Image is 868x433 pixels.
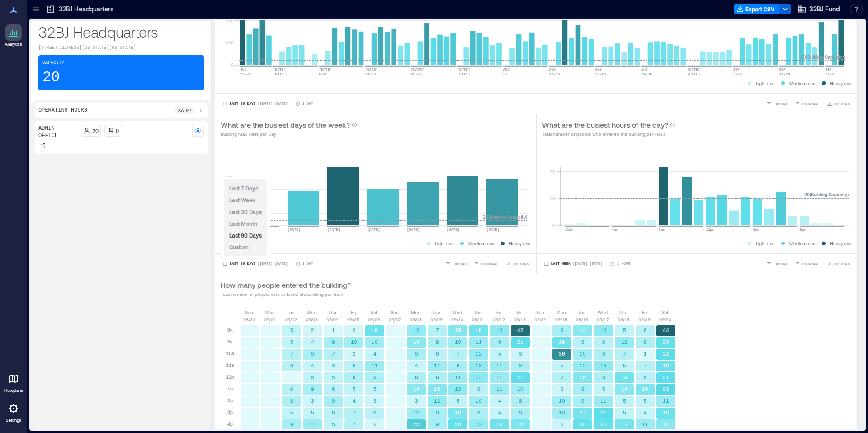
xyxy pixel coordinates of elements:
text: 11 [372,362,378,368]
p: 20 [92,127,99,134]
text: 21 [600,409,607,415]
p: Light use [435,240,454,247]
p: What are the busiest days of the week? [221,119,350,130]
text: [DATE] [319,67,332,71]
p: Medium use [789,80,816,87]
tspan: 0 [552,222,555,228]
p: Wed [452,309,462,316]
text: 7 [644,362,647,368]
text: 6 [644,327,647,333]
text: 1 [332,327,335,333]
text: 7-13 [733,72,742,76]
text: 4am [612,228,618,232]
text: 9 [415,351,418,357]
text: 10 [476,398,482,404]
text: 8 [644,339,647,345]
p: 09/03 [306,316,318,323]
text: [DATE] [447,228,460,232]
text: 4 [311,362,314,368]
p: Operating Hours [38,107,87,114]
text: 3 [311,398,314,404]
text: 7 [353,409,356,415]
text: [DATE] [273,72,286,76]
span: OPTIONS [834,261,850,266]
text: 5 [644,398,647,404]
p: 09/19 [638,316,651,323]
text: 19 [559,339,565,345]
text: 10 [580,351,586,357]
text: 22-28 [240,72,251,76]
p: 32BJ Headquarters [38,23,204,41]
p: 09/20 [659,316,671,323]
text: 5 [353,386,356,392]
text: 17-23 [595,72,606,76]
text: 9 [581,398,585,404]
p: 09/07 [389,316,401,323]
span: 32BJ Fund [809,5,840,14]
text: 18 [476,327,482,333]
text: 6 [644,374,647,380]
button: EXPORT [764,99,789,108]
text: 9 [581,386,585,392]
text: 21 [663,374,669,380]
text: 12 [476,351,482,357]
text: 2 [353,351,356,357]
p: 3p [227,409,233,416]
text: 18 [621,374,627,380]
button: Last Month [227,218,259,229]
text: 9 [436,409,439,415]
text: JUN [240,67,247,71]
text: 22 [663,351,669,357]
p: Wed [598,309,608,316]
p: 8a - 9p [178,107,191,114]
p: Fri [642,309,647,316]
text: 10-16 [549,72,560,76]
text: 7 [290,351,293,357]
text: 14 [413,386,420,392]
text: 10 [372,339,378,345]
p: Analytics [5,42,22,47]
p: Tue [578,309,586,316]
p: Thu [474,309,482,316]
text: 10 [413,409,420,415]
text: 8 [519,398,522,404]
p: 09/15 [555,316,567,323]
text: 11 [476,339,482,345]
p: Mon [411,309,420,316]
text: 4 [498,409,501,415]
text: 6 [290,362,293,368]
button: Last Week [227,195,257,205]
text: 1 [644,351,647,357]
text: 15 [434,386,440,392]
text: 5 [311,409,314,415]
p: 1 Day [302,101,313,106]
text: 19 [663,362,669,368]
text: 17 [580,409,586,415]
p: 2p [227,397,233,404]
p: 09/04 [326,316,339,323]
text: 6 [332,409,335,415]
p: 09/17 [597,316,609,323]
tspan: 200 [226,174,234,180]
text: 11 [600,398,607,404]
p: Medium use [789,240,816,247]
text: 2 [353,327,356,333]
p: [STREET_ADDRESS][US_STATE][US_STATE] [38,44,204,52]
p: 09/09 [430,316,443,323]
p: Total number of people who entered the building per hour [221,290,351,298]
p: Heavy use [509,240,531,247]
p: 1p [227,385,233,392]
text: 6 [477,386,481,392]
button: OPTIONS [825,259,852,268]
text: 20-26 [411,72,422,76]
text: 13 [476,362,482,368]
text: 8 [602,374,605,380]
text: 23 [663,386,669,392]
text: 9 [498,339,501,345]
button: OPTIONS [825,99,852,108]
button: Last Week |[DATE]-[DATE] [542,259,604,268]
button: COMPARE [793,259,821,268]
p: Sun [536,309,544,316]
span: COMPARE [802,261,820,266]
text: 11 [496,374,503,380]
